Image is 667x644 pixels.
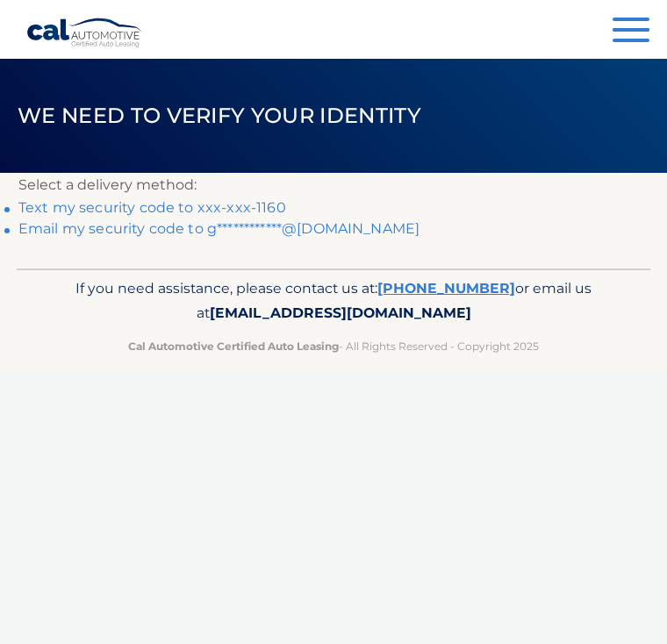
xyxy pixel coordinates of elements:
[18,103,421,128] span: We need to verify your identity
[377,280,515,297] a: [PHONE_NUMBER]
[43,276,624,326] p: If you need assistance, please contact us at: or email us at
[18,173,649,197] p: Select a delivery method:
[43,337,624,355] p: - All Rights Reserved - Copyright 2025
[128,340,339,353] strong: Cal Automotive Certified Auto Leasing
[210,304,471,321] span: [EMAIL_ADDRESS][DOMAIN_NAME]
[613,18,649,47] button: Menu
[26,18,143,48] a: Cal Automotive
[18,199,286,216] a: Text my security code to xxx-xxx-1160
